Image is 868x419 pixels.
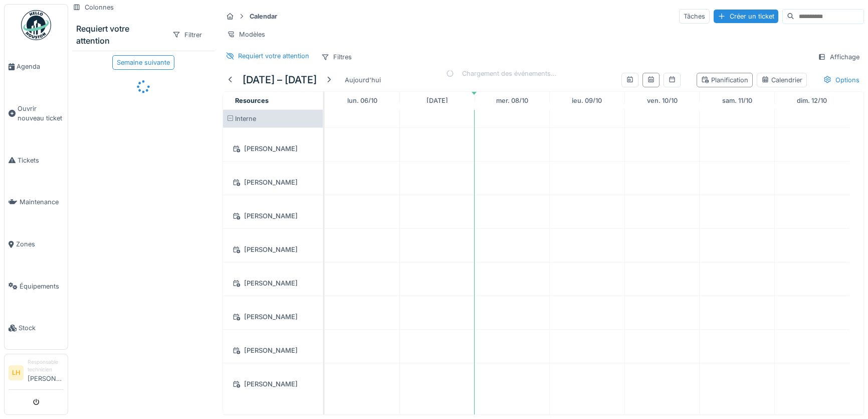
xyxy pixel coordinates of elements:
[5,265,68,308] a: Équipements
[317,50,356,64] div: Filtres
[5,46,68,88] a: Agenda
[246,12,281,21] strong: Calendar
[243,74,317,86] h5: [DATE] – [DATE]
[644,94,680,107] a: 10 octobre 2025
[19,323,64,333] span: Stock
[5,223,68,265] a: Zones
[229,344,317,357] div: [PERSON_NAME]
[168,28,206,42] div: Filtrer
[229,378,317,390] div: [PERSON_NAME]
[235,115,256,122] span: Interne
[701,75,748,85] div: Planification
[569,94,604,107] a: 9 octobre 2025
[17,62,64,71] span: Agenda
[714,10,778,23] div: Créer un ticket
[18,156,64,165] span: Tickets
[794,94,829,107] a: 12 octobre 2025
[494,94,531,107] a: 8 octobre 2025
[76,23,164,47] div: Requiert votre attention
[112,55,174,70] div: Semaine suivante
[761,75,802,85] div: Calendrier
[5,139,68,182] a: Tickets
[5,88,68,139] a: Ouvrir nouveau ticket
[9,358,64,390] a: LH Responsable technicien[PERSON_NAME]
[21,10,51,40] img: Badge_color-CXgf-gQk.svg
[229,143,317,155] div: [PERSON_NAME]
[5,181,68,223] a: Maintenance
[229,311,317,323] div: [PERSON_NAME]
[235,97,269,104] span: Resources
[229,210,317,222] div: [PERSON_NAME]
[679,9,710,24] div: Tâches
[229,277,317,290] div: [PERSON_NAME]
[813,50,864,64] div: Affichage
[229,176,317,189] div: [PERSON_NAME]
[16,239,64,249] span: Zones
[20,197,64,207] span: Maintenance
[446,69,556,78] div: Chargement des événements…
[345,94,380,107] a: 6 octobre 2025
[229,243,317,256] div: [PERSON_NAME]
[20,282,64,291] span: Équipements
[424,94,451,107] a: 7 octobre 2025
[819,73,864,87] div: Options
[341,73,385,87] div: Aujourd'hui
[28,358,64,387] li: [PERSON_NAME]
[223,27,270,42] div: Modèles
[18,104,64,123] span: Ouvrir nouveau ticket
[9,365,24,380] li: LH
[238,51,309,61] div: Requiert votre attention
[720,94,755,107] a: 11 octobre 2025
[5,307,68,349] a: Stock
[28,358,64,374] div: Responsable technicien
